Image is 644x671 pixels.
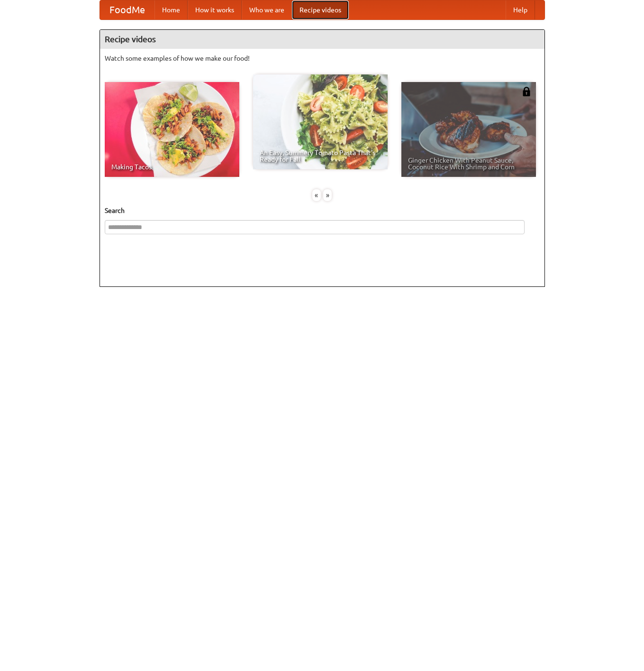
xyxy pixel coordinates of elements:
a: Making Tacos [105,82,239,177]
p: Watch some examples of how we make our food! [105,54,540,63]
span: Making Tacos [111,164,233,170]
a: Who we are [242,0,292,19]
img: 483408.png [522,87,531,96]
a: Recipe videos [292,0,349,19]
a: How it works [188,0,242,19]
a: Home [154,0,188,19]
a: Help [506,0,535,19]
a: FoodMe [100,0,154,19]
a: An Easy, Summery Tomato Pasta That's Ready for Fall [253,74,388,169]
span: An Easy, Summery Tomato Pasta That's Ready for Fall [260,149,381,163]
h4: Recipe videos [100,30,544,49]
div: » [323,189,332,201]
h5: Search [105,206,540,215]
div: « [312,189,321,201]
